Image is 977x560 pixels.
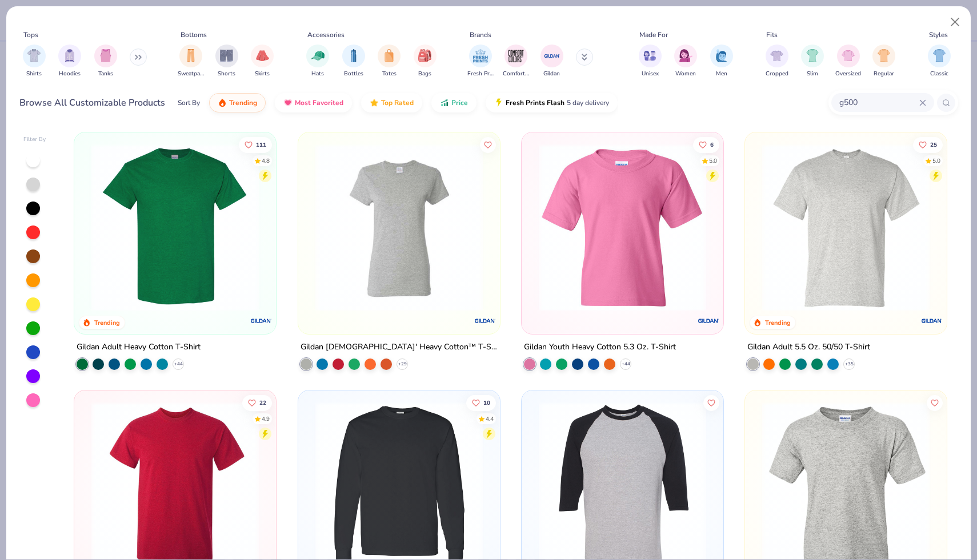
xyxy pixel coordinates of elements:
[675,70,696,78] span: Women
[466,395,495,411] button: Like
[639,45,662,78] div: filter for Unisex
[251,45,274,78] div: filter for Skirts
[94,45,117,78] div: filter for Tanks
[747,340,870,354] div: Gildan Adult 5.5 Oz. 50/50 T-Shirt
[220,49,233,62] img: Shorts Image
[178,70,204,78] span: Sweatpants
[218,70,235,78] span: Shorts
[383,49,395,62] img: Totes Image
[639,45,662,78] button: filter button
[98,70,113,78] span: Tanks
[488,144,667,311] img: 379de92a-d57e-4303-8770-76bdb7cc2d8b
[835,45,861,78] button: filter button
[251,45,274,78] button: filter button
[845,361,854,368] span: + 35
[842,49,855,62] img: Oversized Image
[259,400,266,406] span: 22
[507,47,524,65] img: Comfort Colors Image
[467,45,494,78] div: filter for Fresh Prints
[414,45,437,78] button: filter button
[451,98,468,107] span: Price
[86,144,265,311] img: db319196-8705-402d-8b46-62aaa07ed94f
[766,45,788,78] button: filter button
[239,136,272,152] button: Like
[347,49,360,62] img: Bottles Image
[472,47,489,65] img: Fresh Prints Image
[766,30,778,40] div: Fits
[185,49,197,62] img: Sweatpants Image
[77,340,201,354] div: Gildan Adult Heavy Cotton T-Shirt
[256,49,269,62] img: Skirts Image
[58,45,81,78] div: filter for Hoodies
[174,361,183,368] span: + 44
[878,49,891,62] img: Regular Image
[621,361,630,368] span: + 44
[756,144,935,311] img: 91159a56-43a2-494b-b098-e2c28039eaf0
[913,136,943,152] button: Like
[540,45,563,78] div: filter for Gildan
[928,45,951,78] button: filter button
[801,45,824,78] div: filter for Slim
[229,98,257,107] span: Trending
[418,70,431,78] span: Bags
[23,45,46,78] button: filter button
[807,70,818,78] span: Slim
[697,309,720,332] img: Gildan logo
[262,156,270,165] div: 4.8
[295,98,343,107] span: Most Favorited
[770,49,783,62] img: Cropped Image
[716,70,727,78] span: Men
[479,136,495,152] button: Like
[418,49,431,62] img: Bags Image
[642,70,659,78] span: Unisex
[928,45,951,78] div: filter for Classic
[256,142,266,147] span: 111
[361,93,422,112] button: Top Rated
[835,45,861,78] div: filter for Oversized
[301,340,498,354] div: Gildan [DEMOGRAPHIC_DATA]' Heavy Cotton™ T-Shirt
[63,49,76,62] img: Hoodies Image
[927,395,943,411] button: Like
[709,156,717,165] div: 5.0
[242,395,272,411] button: Like
[494,98,503,107] img: flash.gif
[703,395,719,411] button: Like
[503,45,529,78] button: filter button
[19,96,165,110] div: Browse All Customizable Products
[710,45,733,78] div: filter for Men
[872,45,895,78] button: filter button
[178,45,204,78] div: filter for Sweatpants
[23,30,38,40] div: Tops
[342,45,365,78] div: filter for Bottles
[414,45,437,78] div: filter for Bags
[381,98,414,107] span: Top Rated
[467,45,494,78] button: filter button
[283,98,293,107] img: most_fav.gif
[506,98,564,107] span: Fresh Prints Flash
[639,30,668,40] div: Made For
[181,30,207,40] div: Bottoms
[712,144,891,311] img: 3a08f38f-2846-4814-a1fc-a11cf295b532
[306,45,329,78] div: filter for Hats
[218,98,227,107] img: trending.gif
[801,45,824,78] button: filter button
[693,136,719,152] button: Like
[342,45,365,78] button: filter button
[59,70,81,78] span: Hoodies
[255,70,270,78] span: Skirts
[262,415,270,424] div: 4.9
[874,70,894,78] span: Regular
[94,45,117,78] button: filter button
[307,30,345,40] div: Accessories
[26,70,42,78] span: Shirts
[23,135,46,144] div: Filter By
[933,49,946,62] img: Classic Image
[674,45,697,78] div: filter for Women
[23,45,46,78] div: filter for Shirts
[370,98,379,107] img: TopRated.gif
[944,11,966,33] button: Close
[932,156,940,165] div: 5.0
[643,49,656,62] img: Unisex Image
[215,45,238,78] div: filter for Shorts
[178,45,204,78] button: filter button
